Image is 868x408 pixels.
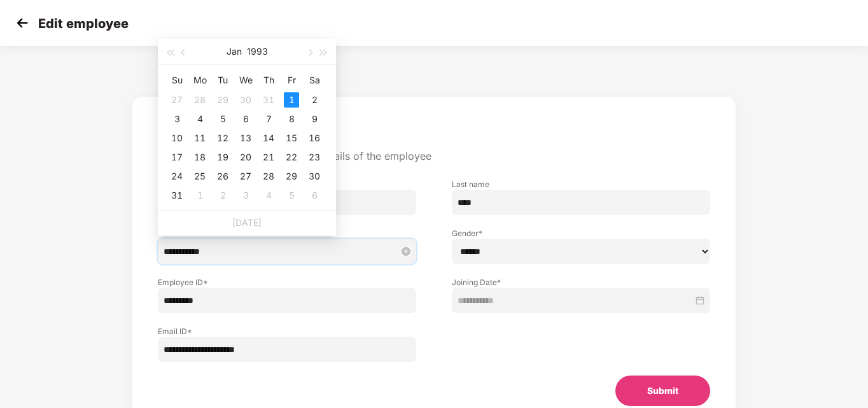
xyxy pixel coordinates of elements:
[13,13,32,32] img: svg+xml;base64,PHN2ZyB4bWxucz0iaHR0cDovL3d3dy53My5vcmcvMjAwMC9zdmciIHdpZHRoPSIzMCIgaGVpZ2h0PSIzMC...
[284,130,299,146] div: 15
[234,90,257,109] td: 1992-12-30
[238,130,253,146] div: 13
[188,109,211,129] td: 1993-01-04
[257,148,280,167] td: 1993-01-21
[280,148,303,167] td: 1993-01-22
[307,130,322,146] div: 16
[234,109,257,129] td: 1993-01-06
[402,247,410,256] span: close-circle
[211,109,234,129] td: 1993-01-05
[227,39,242,64] button: Jan
[303,129,326,148] td: 1993-01-16
[307,111,322,127] div: 9
[192,92,207,108] div: 28
[192,188,207,203] div: 1
[211,90,234,109] td: 1992-12-29
[257,129,280,148] td: 1993-01-14
[215,188,230,203] div: 2
[165,90,188,109] td: 1992-12-27
[215,92,230,108] div: 29
[211,148,234,167] td: 1993-01-19
[303,70,326,90] th: Sa
[261,111,276,127] div: 7
[303,148,326,167] td: 1993-01-23
[238,188,253,203] div: 3
[261,169,276,184] div: 28
[158,326,416,337] label: Email ID
[284,92,299,108] div: 1
[238,169,253,184] div: 27
[215,111,230,127] div: 5
[234,70,257,90] th: We
[158,277,416,288] label: Employee ID
[261,150,276,165] div: 21
[169,169,185,184] div: 24
[303,186,326,205] td: 1993-02-06
[165,167,188,186] td: 1993-01-24
[303,90,326,109] td: 1993-01-02
[188,70,211,90] th: Mo
[234,148,257,167] td: 1993-01-20
[452,277,710,288] label: Joining Date
[284,169,299,184] div: 29
[165,148,188,167] td: 1993-01-17
[158,150,710,163] p: Please provide all the mandatory details of the employee
[615,376,710,406] button: Submit
[307,92,322,108] div: 2
[247,39,268,64] button: 1993
[211,70,234,90] th: Tu
[232,217,262,228] a: [DATE]
[234,167,257,186] td: 1993-01-27
[284,150,299,165] div: 22
[192,130,207,146] div: 11
[238,92,253,108] div: 30
[234,129,257,148] td: 1993-01-13
[165,129,188,148] td: 1993-01-10
[192,111,207,127] div: 4
[215,130,230,146] div: 12
[261,130,276,146] div: 14
[169,111,185,127] div: 3
[158,125,710,147] p: Employee Details
[307,188,322,203] div: 6
[165,186,188,205] td: 1993-01-31
[261,92,276,108] div: 31
[169,130,185,146] div: 10
[188,90,211,109] td: 1992-12-28
[169,150,185,165] div: 17
[188,167,211,186] td: 1993-01-25
[280,70,303,90] th: Fr
[284,111,299,127] div: 8
[280,90,303,109] td: 1993-01-01
[280,109,303,129] td: 1993-01-08
[257,70,280,90] th: Th
[280,167,303,186] td: 1993-01-29
[257,186,280,205] td: 1993-02-04
[188,129,211,148] td: 1993-01-11
[165,109,188,129] td: 1993-01-03
[38,16,129,31] p: Edit employee
[192,169,207,184] div: 25
[261,188,276,203] div: 4
[280,186,303,205] td: 1993-02-05
[303,167,326,186] td: 1993-01-30
[215,150,230,165] div: 19
[307,169,322,184] div: 30
[280,129,303,148] td: 1993-01-15
[234,186,257,205] td: 1993-02-03
[215,169,230,184] div: 26
[169,188,185,203] div: 31
[284,188,299,203] div: 5
[238,150,253,165] div: 20
[169,92,185,108] div: 27
[211,186,234,205] td: 1993-02-02
[257,90,280,109] td: 1992-12-31
[211,167,234,186] td: 1993-01-26
[303,109,326,129] td: 1993-01-09
[238,111,253,127] div: 6
[307,150,322,165] div: 23
[452,179,710,190] label: Last name
[192,150,207,165] div: 18
[257,109,280,129] td: 1993-01-07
